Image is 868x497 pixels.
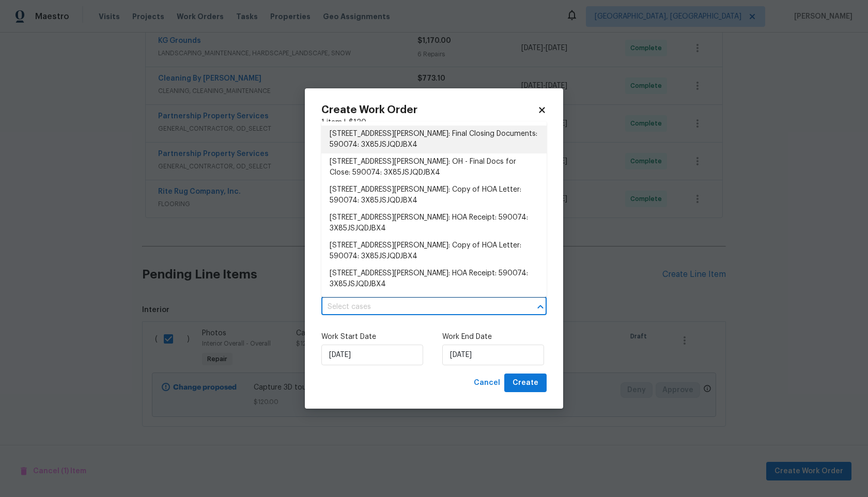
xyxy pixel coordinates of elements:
input: Select cases [321,299,518,315]
label: Work End Date [442,332,547,342]
div: 1 item | [321,117,547,128]
li: [STREET_ADDRESS][PERSON_NAME]: HOA Receipt: 590074: 3X85JSJQDJBX4 [321,209,547,237]
button: Cancel [470,374,504,393]
span: Create [513,377,538,390]
span: $ 120 [349,119,366,126]
li: [STREET_ADDRESS][PERSON_NAME]: Copy of HOA Letter: 590074: 3X85JSJQDJBX4 [321,181,547,209]
input: M/D/YYYY [442,345,544,365]
span: Cancel [474,377,500,390]
label: Work Start Date [321,332,426,342]
button: Close [533,300,548,314]
li: [STREET_ADDRESS][PERSON_NAME]: OH - Final Docs for Close: 590074: 3X85JSJQDJBX4 [321,153,547,181]
li: [STREET_ADDRESS][PERSON_NAME]: Copy of HOA Letter: 590074: 3X85JSJQDJBX4 [321,237,547,265]
input: M/D/YYYY [321,345,423,365]
li: [STREET_ADDRESS][PERSON_NAME]: Final Closing Documents: 590074: 3X85JSJQDJBX4 [321,126,547,153]
button: Create [504,374,547,393]
h2: Create Work Order [321,105,537,115]
li: [STREET_ADDRESS][PERSON_NAME]: HOA Receipt: 590074: 3X85JSJQDJBX4 [321,265,547,293]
